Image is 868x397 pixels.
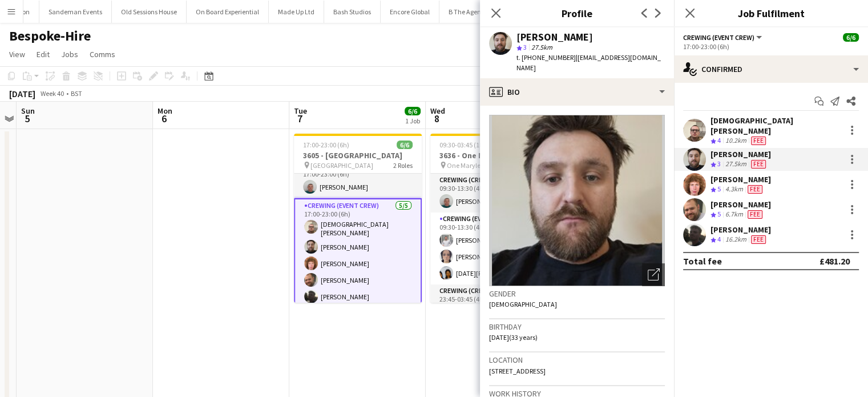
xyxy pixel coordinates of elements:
[19,112,35,125] span: 5
[819,255,850,267] div: £481.20
[9,88,35,99] div: [DATE]
[723,159,749,169] div: 27.5km
[642,263,665,286] div: Open photos pop-in
[439,1,498,23] button: B The Agency
[324,1,381,23] button: Bash Studios
[39,1,112,23] button: Sandeman Events
[749,136,768,146] div: Crew has different fees then in role
[71,89,82,98] div: BST
[405,117,420,125] div: 1 Job
[751,235,766,244] span: Fee
[489,300,557,308] span: [DEMOGRAPHIC_DATA]
[748,210,762,219] span: Fee
[710,199,771,210] div: [PERSON_NAME]
[187,1,269,23] button: On Board Experiential
[723,235,749,244] div: 16.2km
[489,115,665,286] img: Crew avatar or photo
[516,32,593,42] div: [PERSON_NAME]
[294,106,307,116] span: Tue
[751,137,766,145] span: Fee
[430,212,558,284] app-card-role: Crewing (Event Crew)3/309:30-13:30 (4h)[PERSON_NAME][PERSON_NAME][DATE][PERSON_NAME]
[717,185,721,193] span: 5
[749,235,768,244] div: Crew has different fees then in role
[717,210,721,218] span: 5
[489,333,538,342] span: [DATE] (33 years)
[489,355,665,365] h3: Location
[489,322,665,332] h3: Birthday
[430,284,558,323] app-card-role: Crewing (Crew Leader)1/123:45-03:45 (4h)
[529,43,555,51] span: 27.5km
[439,141,520,149] span: 09:30-03:45 (18h15m) (Thu)
[430,106,445,116] span: Wed
[723,185,745,194] div: 4.3km
[393,161,413,170] span: 2 Roles
[303,141,349,149] span: 17:00-23:00 (6h)
[717,235,721,243] span: 4
[269,1,324,23] button: Made Up Ltd
[516,53,576,62] span: t. [PHONE_NUMBER]
[710,149,771,159] div: [PERSON_NAME]
[710,174,771,185] div: [PERSON_NAME]
[447,161,495,170] span: One Marylebone
[156,112,172,125] span: 6
[32,47,54,62] a: Edit
[429,112,445,125] span: 8
[9,49,25,59] span: View
[717,136,721,145] span: 4
[430,150,558,161] h3: 3636 - One Marylebone
[489,288,665,299] h3: Gender
[61,49,78,59] span: Jobs
[480,6,674,21] h3: Profile
[843,33,859,42] span: 6/6
[90,49,115,59] span: Comms
[430,174,558,212] app-card-role: Crewing (Crew Leader)1/109:30-13:30 (4h)[PERSON_NAME]
[294,134,422,303] app-job-card: 17:00-23:00 (6h)6/63605 - [GEOGRAPHIC_DATA] [GEOGRAPHIC_DATA]2 RolesCrewing (Crew Leader)1/117:00...
[381,1,439,23] button: Encore Global
[674,6,868,21] h3: Job Fulfilment
[38,89,66,98] span: Week 40
[9,27,91,45] h1: Bespoke-Hire
[710,115,841,136] div: [DEMOGRAPHIC_DATA][PERSON_NAME]
[489,367,546,375] span: [STREET_ADDRESS]
[745,185,765,194] div: Crew has different fees then in role
[723,136,749,146] div: 10.2km
[749,159,768,169] div: Crew has different fees then in role
[294,198,422,309] app-card-role: Crewing (Event Crew)5/517:00-23:00 (6h)[DEMOGRAPHIC_DATA][PERSON_NAME][PERSON_NAME][PERSON_NAME][...
[37,49,50,59] span: Edit
[683,255,722,267] div: Total fee
[751,160,766,169] span: Fee
[683,33,754,42] span: Crewing (Event Crew)
[56,47,83,62] a: Jobs
[480,78,674,106] div: Bio
[516,53,661,72] span: | [EMAIL_ADDRESS][DOMAIN_NAME]
[523,43,527,51] span: 3
[85,47,120,62] a: Comms
[294,150,422,161] h3: 3605 - [GEOGRAPHIC_DATA]
[710,224,771,235] div: [PERSON_NAME]
[5,47,30,62] a: View
[158,106,172,116] span: Mon
[397,141,413,149] span: 6/6
[310,161,373,170] span: [GEOGRAPHIC_DATA]
[294,159,422,198] app-card-role: Crewing (Crew Leader)1/117:00-23:00 (6h)[PERSON_NAME]
[683,33,764,42] button: Crewing (Event Crew)
[430,134,558,303] app-job-card: 09:30-03:45 (18h15m) (Thu)8/83636 - One Marylebone One Marylebone4 RolesCrewing (Crew Leader)1/10...
[748,185,762,194] span: Fee
[674,55,868,83] div: Confirmed
[717,159,721,168] span: 3
[723,210,745,219] div: 6.7km
[292,112,307,125] span: 7
[683,42,859,51] div: 17:00-23:00 (6h)
[112,1,187,23] button: Old Sessions House
[405,107,421,115] span: 6/6
[745,210,765,219] div: Crew has different fees then in role
[21,106,35,116] span: Sun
